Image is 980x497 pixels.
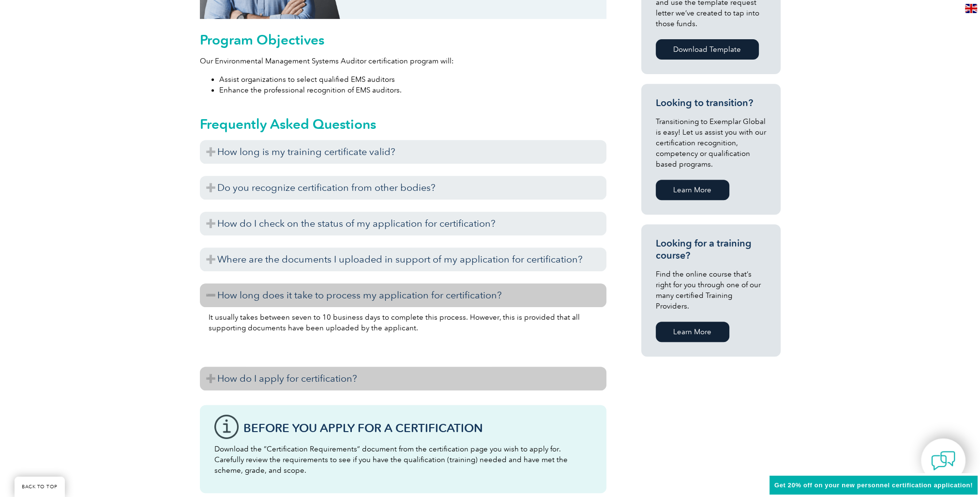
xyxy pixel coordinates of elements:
a: BACK TO TOP [15,477,65,497]
a: Learn More [656,180,729,200]
a: Download Template [656,39,759,60]
h3: How do I apply for certification? [200,367,606,390]
p: Our Environmental Management Systems Auditor certification program will: [200,56,606,66]
span: Get 20% off on your new personnel certification application! [774,481,973,489]
h3: Where are the documents I uploaded in support of my application for certification? [200,248,606,271]
h3: Do you recognize certification from other bodies? [200,176,606,200]
h2: Frequently Asked Questions [200,116,606,132]
p: Find the online course that’s right for you through one of our many certified Training Providers. [656,269,766,311]
li: Enhance the professional recognition of EMS auditors. [219,85,606,95]
h3: How long is my training certificate valid? [200,140,606,164]
h3: How long does it take to process my application for certification? [200,283,606,307]
h3: Looking for a training course? [656,237,766,262]
a: Learn More [656,322,729,342]
img: en [965,4,977,13]
h3: Before You Apply For a Certification [243,422,592,434]
h3: Looking to transition? [656,97,766,109]
p: Transitioning to Exemplar Global is easy! Let us assist you with our certification recognition, c... [656,116,766,170]
p: It usually takes between seven to 10 business days to complete this process. However, this is pro... [209,312,598,333]
h2: Program Objectives [200,32,606,47]
li: Assist organizations to select qualified EMS auditors [219,74,606,85]
h3: How do I check on the status of my application for certification? [200,212,606,235]
img: contact-chat.png [931,449,955,473]
p: Download the “Certification Requirements” document from the certification page you wish to apply ... [214,444,592,476]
